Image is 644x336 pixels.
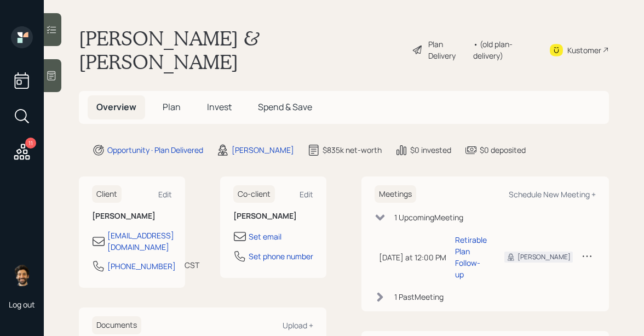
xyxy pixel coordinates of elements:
img: eric-schwartz-headshot.png [11,264,33,286]
div: [PERSON_NAME] [517,252,571,262]
div: Log out [9,299,35,310]
div: Schedule New Meeting + [509,189,596,200]
div: Opportunity · Plan Delivered [107,144,203,156]
h1: [PERSON_NAME] & [PERSON_NAME] [79,26,403,73]
div: Set email [249,231,281,242]
div: $0 deposited [480,144,526,156]
div: Edit [300,189,313,200]
h6: [PERSON_NAME] [92,212,172,221]
div: [PHONE_NUMBER] [107,260,176,272]
div: 11 [25,138,36,149]
div: [EMAIL_ADDRESS][DOMAIN_NAME] [107,230,174,253]
div: $835k net-worth [323,144,382,156]
h6: Meetings [375,185,416,203]
div: Set phone number [249,250,313,262]
span: Overview [96,101,136,113]
h6: Co-client [233,185,275,203]
div: $0 invested [410,144,451,156]
h6: [PERSON_NAME] [233,212,313,221]
div: 1 Upcoming Meeting [394,212,463,223]
div: CST [185,259,199,271]
span: Invest [207,101,232,113]
div: • (old plan-delivery) [473,38,536,61]
div: Retirable Plan Follow-up [455,234,487,280]
div: Plan Delivery [428,38,468,61]
div: [PERSON_NAME] [232,144,294,156]
div: Edit [158,189,172,200]
div: [DATE] at 12:00 PM [379,252,446,263]
span: Spend & Save [258,101,312,113]
div: Kustomer [567,44,601,56]
div: 1 Past Meeting [394,291,444,303]
div: Upload + [283,320,313,331]
span: Plan [163,101,181,113]
h6: Documents [92,316,141,334]
h6: Client [92,185,122,203]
